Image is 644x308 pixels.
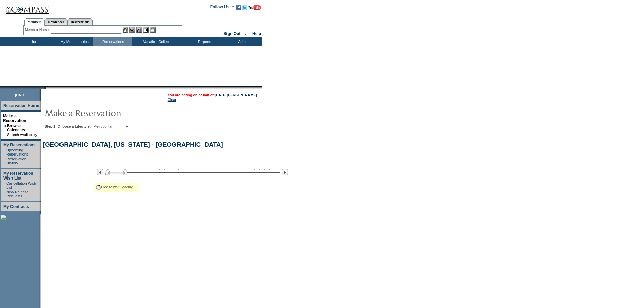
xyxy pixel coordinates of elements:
[132,37,184,46] td: Vacation Collection
[7,124,25,132] a: Browse Calendars
[252,31,261,36] a: Help
[45,106,180,119] img: pgTtlMakeReservation.gif
[97,169,103,175] img: Previous
[223,31,240,36] a: Sign Out
[4,133,6,137] td: ·
[143,27,149,33] img: Reservations
[5,148,6,156] td: ·
[67,18,93,25] a: Reservations
[215,93,257,97] a: [DATE][PERSON_NAME]
[223,37,262,46] td: Admin
[248,5,261,10] img: Subscribe to our YouTube Channel
[245,31,248,36] span: ::
[3,114,26,123] a: Make a Reservation
[96,185,101,190] img: spinner2.gif
[123,27,128,33] img: b_edit.gif
[5,190,6,198] td: ·
[7,133,37,137] a: Search Availability
[184,37,223,46] td: Reports
[150,27,156,33] img: b_calculator.gif
[43,141,223,148] a: [GEOGRAPHIC_DATA], [US_STATE] - [GEOGRAPHIC_DATA]
[45,124,91,128] b: Step 1: Choose a Lifestyle:
[24,18,45,26] a: Members
[242,5,247,10] img: Follow us on Twitter
[45,18,67,25] a: Residences
[129,27,135,33] img: View
[94,183,138,192] div: Please wait, loading...
[54,37,93,46] td: My Memberships
[168,93,257,97] span: You are acting on behalf of:
[6,157,26,165] a: Reservation History
[236,7,241,11] a: Become our fan on Facebook
[242,7,247,11] a: Follow us on Twitter
[25,27,51,33] div: Member Name:
[93,37,132,46] td: Reservations
[3,143,35,147] a: My Reservations
[6,190,28,198] a: New Release Requests
[6,181,36,189] a: Cancellation Wish List
[210,4,234,12] td: Follow Us ::
[43,86,46,89] img: promoShadowLeftCorner.gif
[5,181,6,189] td: ·
[136,27,142,33] img: Impersonate
[6,148,28,156] a: Upcoming Reservations
[282,169,288,175] img: Next
[236,5,241,10] img: Become our fan on Facebook
[3,103,39,108] a: Reservation Home
[3,171,33,181] a: My Reservation Wish List
[15,93,26,97] span: [DATE]
[3,204,29,209] a: My Contracts
[15,37,54,46] td: Home
[4,124,6,128] b: »
[248,7,261,11] a: Subscribe to our YouTube Channel
[5,157,6,165] td: ·
[168,98,176,102] a: Clear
